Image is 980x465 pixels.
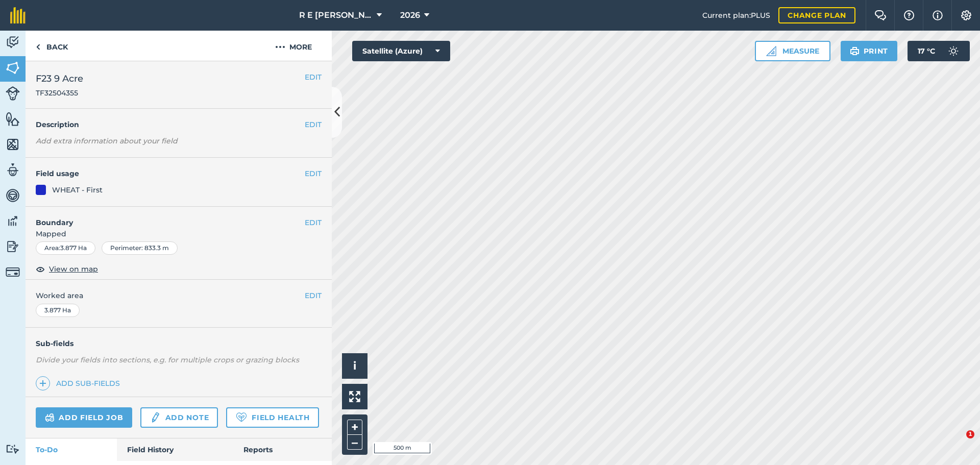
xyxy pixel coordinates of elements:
[6,239,20,254] img: svg+xml;base64,PD94bWwgdmVyc2lvbj0iMS4wIiBlbmNvZGluZz0idXRmLTgiPz4KPCEtLSBHZW5lcmF0b3I6IEFkb2JlIE...
[349,391,360,402] img: Four arrows, one pointing top left, one top right, one bottom right and the last bottom left
[400,9,420,21] span: 2026
[6,162,20,178] img: svg+xml;base64,PD94bWwgdmVyc2lvbj0iMS4wIiBlbmNvZGluZz0idXRmLTgiPz4KPCEtLSBHZW5lcmF0b3I6IEFkb2JlIE...
[36,41,40,53] img: svg+xml;base64,PHN2ZyB4bWxucz0iaHR0cDovL3d3dy53My5vcmcvMjAwMC9zdmciIHdpZHRoPSI5IiBoZWlnaHQ9IjI0Ii...
[305,217,322,228] button: EDIT
[6,60,20,76] img: svg+xml;base64,PHN2ZyB4bWxucz0iaHR0cDovL3d3dy53My5vcmcvMjAwMC9zdmciIHdpZHRoPSI1NiIgaGVpZ2h0PSI2MC...
[874,10,887,20] img: Two speech bubbles overlapping with the left bubble in the forefront
[36,407,132,428] a: Add field job
[36,263,45,275] img: svg+xml;base64,PHN2ZyB4bWxucz0iaHR0cDovL3d3dy53My5vcmcvMjAwMC9zdmciIHdpZHRoPSIxOCIgaGVpZ2h0PSIyNC...
[36,304,80,317] div: 3.877 Ha
[150,411,161,424] img: svg+xml;base64,PD94bWwgdmVyc2lvbj0iMS4wIiBlbmNvZGluZz0idXRmLTgiPz4KPCEtLSBHZW5lcmF0b3I6IEFkb2JlIE...
[305,290,322,301] button: EDIT
[305,71,322,83] button: EDIT
[36,290,322,301] span: Worked area
[908,41,970,61] button: 17 °C
[6,86,20,101] img: svg+xml;base64,PD94bWwgdmVyc2lvbj0iMS4wIiBlbmNvZGluZz0idXRmLTgiPz4KPCEtLSBHZW5lcmF0b3I6IEFkb2JlIE...
[52,184,103,195] div: WHEAT - First
[26,207,305,228] h4: Boundary
[702,10,770,21] span: Current plan : PLUS
[966,430,974,438] span: 1
[6,188,20,203] img: svg+xml;base64,PD94bWwgdmVyc2lvbj0iMS4wIiBlbmNvZGluZz0idXRmLTgiPz4KPCEtLSBHZW5lcmF0b3I6IEFkb2JlIE...
[255,31,332,61] button: More
[766,46,776,56] img: Ruler icon
[347,420,362,435] button: +
[36,136,178,145] em: Add extra information about your field
[933,9,943,21] img: svg+xml;base64,PHN2ZyB4bWxucz0iaHR0cDovL3d3dy53My5vcmcvMjAwMC9zdmciIHdpZHRoPSIxNyIgaGVpZ2h0PSIxNy...
[226,407,318,428] a: Field Health
[352,41,450,61] button: Satellite (Azure)
[6,137,20,152] img: svg+xml;base64,PHN2ZyB4bWxucz0iaHR0cDovL3d3dy53My5vcmcvMjAwMC9zdmciIHdpZHRoPSI1NiIgaGVpZ2h0PSI2MC...
[347,435,362,450] button: –
[755,41,830,61] button: Measure
[305,119,322,130] button: EDIT
[342,353,367,379] button: i
[140,407,218,428] a: Add note
[26,338,332,349] h4: Sub-fields
[45,411,55,424] img: svg+xml;base64,PD94bWwgdmVyc2lvbj0iMS4wIiBlbmNvZGluZz0idXRmLTgiPz4KPCEtLSBHZW5lcmF0b3I6IEFkb2JlIE...
[26,228,332,239] span: Mapped
[305,168,322,179] button: EDIT
[943,41,964,61] img: svg+xml;base64,PD94bWwgdmVyc2lvbj0iMS4wIiBlbmNvZGluZz0idXRmLTgiPz4KPCEtLSBHZW5lcmF0b3I6IEFkb2JlIE...
[6,265,20,279] img: svg+xml;base64,PD94bWwgdmVyc2lvbj0iMS4wIiBlbmNvZGluZz0idXRmLTgiPz4KPCEtLSBHZW5lcmF0b3I6IEFkb2JlIE...
[6,444,20,454] img: svg+xml;base64,PD94bWwgdmVyc2lvbj0iMS4wIiBlbmNvZGluZz0idXRmLTgiPz4KPCEtLSBHZW5lcmF0b3I6IEFkb2JlIE...
[36,119,322,130] h4: Description
[39,377,46,389] img: svg+xml;base64,PHN2ZyB4bWxucz0iaHR0cDovL3d3dy53My5vcmcvMjAwMC9zdmciIHdpZHRoPSIxNCIgaGVpZ2h0PSIyNC...
[6,213,20,229] img: svg+xml;base64,PD94bWwgdmVyc2lvbj0iMS4wIiBlbmNvZGluZz0idXRmLTgiPz4KPCEtLSBHZW5lcmF0b3I6IEFkb2JlIE...
[960,10,972,20] img: A cog icon
[36,263,98,275] button: View on map
[353,359,356,372] span: i
[841,41,898,61] button: Print
[36,88,83,98] span: TF32504355
[36,71,83,86] span: F23 9 Acre
[778,7,855,23] a: Change plan
[26,438,117,461] a: To-Do
[233,438,332,461] a: Reports
[918,41,935,61] span: 17 ° C
[117,438,233,461] a: Field History
[945,430,970,455] iframe: Intercom live chat
[26,31,78,61] a: Back
[49,263,98,275] span: View on map
[299,9,373,21] span: R E [PERSON_NAME]
[36,376,124,390] a: Add sub-fields
[10,7,26,23] img: fieldmargin Logo
[275,41,285,53] img: svg+xml;base64,PHN2ZyB4bWxucz0iaHR0cDovL3d3dy53My5vcmcvMjAwMC9zdmciIHdpZHRoPSIyMCIgaGVpZ2h0PSIyNC...
[6,111,20,127] img: svg+xml;base64,PHN2ZyB4bWxucz0iaHR0cDovL3d3dy53My5vcmcvMjAwMC9zdmciIHdpZHRoPSI1NiIgaGVpZ2h0PSI2MC...
[903,10,915,20] img: A question mark icon
[36,168,305,179] h4: Field usage
[6,35,20,50] img: svg+xml;base64,PD94bWwgdmVyc2lvbj0iMS4wIiBlbmNvZGluZz0idXRmLTgiPz4KPCEtLSBHZW5lcmF0b3I6IEFkb2JlIE...
[36,355,299,364] em: Divide your fields into sections, e.g. for multiple crops or grazing blocks
[850,45,860,57] img: svg+xml;base64,PHN2ZyB4bWxucz0iaHR0cDovL3d3dy53My5vcmcvMjAwMC9zdmciIHdpZHRoPSIxOSIgaGVpZ2h0PSIyNC...
[36,241,95,255] div: Area : 3.877 Ha
[102,241,178,255] div: Perimeter : 833.3 m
